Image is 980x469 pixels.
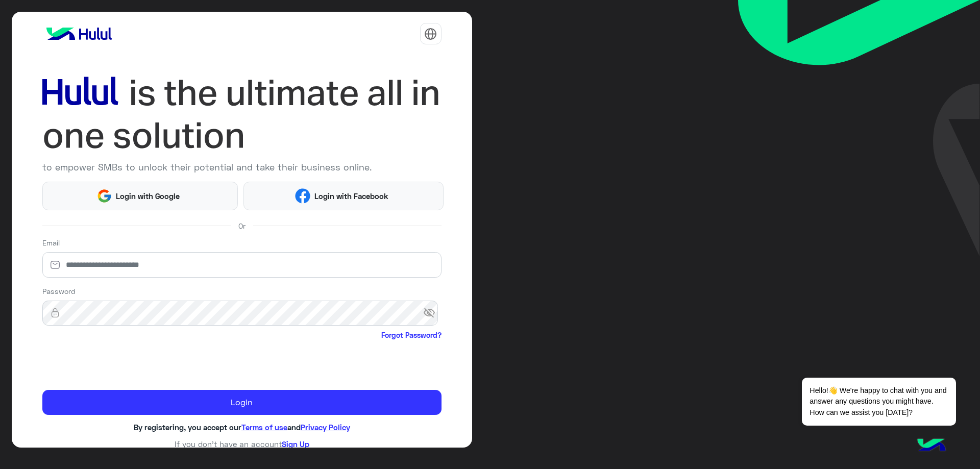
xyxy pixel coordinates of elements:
a: Terms of use [241,423,287,432]
img: hululLoginTitle_EN.svg [42,71,442,157]
span: Hello!👋 We're happy to chat with you and answer any questions you might have. How can we assist y... [802,378,955,426]
span: visibility_off [423,304,442,323]
img: email [42,260,68,270]
span: Or [238,220,246,231]
img: lock [42,308,68,318]
button: Login with Facebook [243,182,443,210]
button: Login [42,390,442,415]
span: By registering, you accept our [134,423,241,432]
a: Sign Up [282,439,309,449]
img: tab [424,28,437,40]
button: Login with Google [42,182,238,210]
label: Email [42,237,60,248]
img: hulul-logo.png [914,428,949,464]
p: to empower SMBs to unlock their potential and take their business online. [42,160,442,174]
img: Google [96,188,112,204]
img: Facebook [295,188,310,204]
span: Login with Google [112,190,184,202]
h6: If you don’t have an account [42,439,442,449]
span: and [287,423,301,432]
img: logo [42,23,116,44]
iframe: reCAPTCHA [42,342,198,382]
label: Password [42,286,76,297]
a: Forgot Password? [381,330,442,340]
span: Login with Facebook [310,190,392,202]
a: Privacy Policy [301,423,350,432]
